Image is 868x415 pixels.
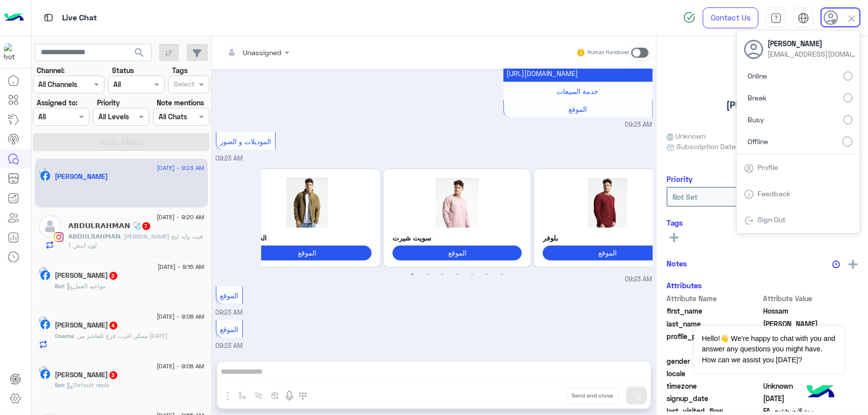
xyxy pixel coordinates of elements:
[157,164,204,172] span: [DATE] - 9:23 AM
[62,11,97,25] p: Live Chat
[55,332,74,339] span: Osama
[667,368,762,379] span: locale
[55,321,118,330] h5: Osama Elgendy
[220,137,271,146] span: الموديلات و الصور
[437,270,447,280] button: 3 of 3
[39,267,48,276] img: picture
[667,281,702,290] h6: Attributes
[55,371,118,379] h5: Mostafa Mohamed
[694,326,844,373] span: Hello!👋 We're happy to chat with you and answer any questions you might have. How can we assist y...
[392,233,522,243] p: سويت شيرت
[727,99,798,111] h5: [PERSON_NAME]
[569,105,587,113] span: الموقع
[557,87,599,95] span: خدمة المبيعات
[37,97,78,108] label: Assigned to:
[744,164,754,173] img: tab
[39,167,48,176] img: picture
[683,11,695,23] img: spinner
[497,270,507,280] button: 7 of 3
[758,163,778,171] a: Profile
[703,7,759,28] a: Contact Us
[667,174,692,183] h6: Priority
[543,233,672,243] p: بلوفر
[97,97,120,108] label: Priority
[764,293,859,304] span: Attribute Value
[216,342,243,350] span: 09:23 AM
[844,93,853,102] input: Break
[39,316,48,325] img: picture
[744,189,754,199] img: tab
[676,141,763,152] span: Subscription Date : [DATE]
[157,97,204,108] label: Note mentions
[109,371,117,379] span: 3
[55,381,65,389] span: Bot
[543,246,672,260] button: الموقع
[69,222,151,230] h5: 𝗔𝗕𝗗𝗨𝗟𝗥𝗔𝗛𝗠𝗔𝗡 🩺
[142,222,150,230] span: 7
[172,65,188,76] label: Tags
[39,366,48,375] img: picture
[667,331,762,354] span: profile_pic
[844,115,853,124] input: Busy
[37,65,65,76] label: Channel:
[112,65,134,76] label: Status
[667,259,687,268] h6: Notes
[846,13,858,24] img: close
[216,155,243,162] span: 09:23 AM
[40,270,50,280] img: Facebook
[758,189,791,198] a: Feedback
[69,233,121,240] span: 𝗔𝗕𝗗𝗨𝗟𝗥𝗔𝗛𝗠𝗔𝗡
[667,293,762,304] span: Attribute Name
[803,375,838,410] img: hulul-logo.png
[133,47,145,59] span: search
[764,393,859,404] span: 2025-08-11T06:21:16.782Z
[242,233,372,243] p: الجواكت
[482,270,492,280] button: 6 of 3
[768,38,858,49] span: [PERSON_NAME]
[242,178,372,228] img: %D8%AC%D8%A7%D9%83%D8%AA.jpg
[748,136,769,147] span: Offline
[40,171,50,181] img: Facebook
[832,260,840,268] img: notes
[764,381,859,391] span: Unknown
[748,114,765,125] span: Busy
[467,270,477,280] button: 5 of 3
[667,393,762,404] span: signup_date
[40,369,50,379] img: Facebook
[748,71,768,81] span: Online
[4,43,22,61] img: 713415422032625
[667,218,858,227] h6: Tags
[65,381,110,389] span: : Default reply
[4,7,24,28] img: Logo
[843,137,853,147] input: Offline
[625,275,653,284] span: 09:23 AM
[667,306,762,316] span: first_name
[158,262,204,271] span: [DATE] - 9:15 AM
[172,79,194,91] div: Select
[766,7,786,28] a: tab
[844,72,853,81] input: Online
[157,213,204,222] span: [DATE] - 9:20 AM
[758,215,786,224] a: Sign Out
[422,270,432,280] button: 2 of 3
[157,312,204,321] span: [DATE] - 9:08 AM
[667,319,762,329] span: last_name
[407,270,417,280] button: 1 of 3
[220,325,238,333] span: الموقع
[69,233,203,249] span: متاح بنطلون فيت وايد ليج لون ابيض ؟
[667,356,762,366] span: gender
[849,260,858,269] img: add
[127,44,152,65] button: search
[42,11,55,24] img: tab
[768,49,858,59] span: [EMAIL_ADDRESS][DOMAIN_NAME]
[39,215,61,238] img: defaultAdmin.png
[744,216,754,226] img: tab
[771,12,782,24] img: tab
[55,282,65,290] span: Bot
[157,362,204,371] span: [DATE] - 9:08 AM
[55,172,108,181] h5: Hossam Ghaly
[667,381,762,391] span: timezone
[798,12,809,24] img: tab
[748,92,767,103] span: Break
[625,120,653,130] span: 09:23 AM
